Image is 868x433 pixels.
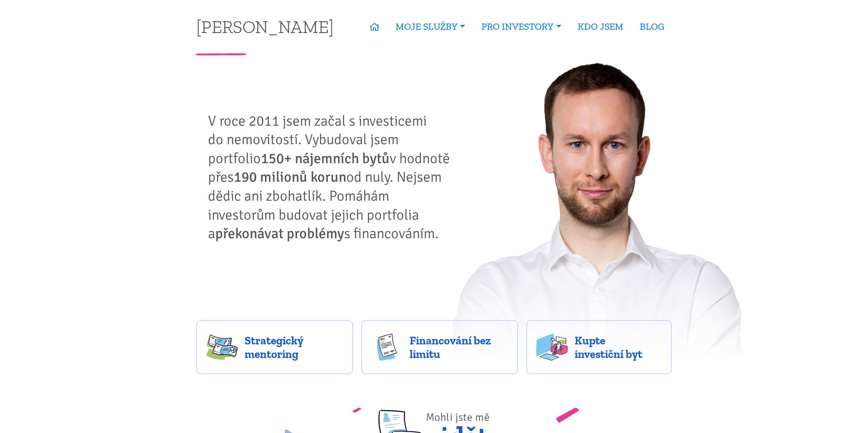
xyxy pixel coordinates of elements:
a: Financování bez limitu [361,320,518,374]
span: Financování bez limitu [410,334,508,361]
a: Kupte investiční byt [526,320,672,374]
a: [PERSON_NAME] [196,18,334,35]
a: KDO JSEM [570,16,632,37]
img: flats [536,334,568,361]
strong: 150+ nájemních bytů [261,150,390,167]
strong: 190 milionů korun [234,168,346,186]
strong: překonávat problémy [215,225,344,242]
img: strategy [206,334,238,361]
img: finance [371,334,403,361]
p: V roce 2011 jsem začal s investicemi do nemovitostí. Vybudoval jsem portfolio v hodnotě přes od n... [208,112,457,243]
a: BLOG [632,16,672,37]
span: Kupte investiční byt [575,334,662,361]
a: Strategický mentoring [196,320,353,374]
span: Strategický mentoring [245,334,343,361]
a: MOJE SLUŽBY [387,16,473,37]
a: PRO INVESTORY [473,16,569,37]
span: Mohli jste mě [426,410,490,424]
